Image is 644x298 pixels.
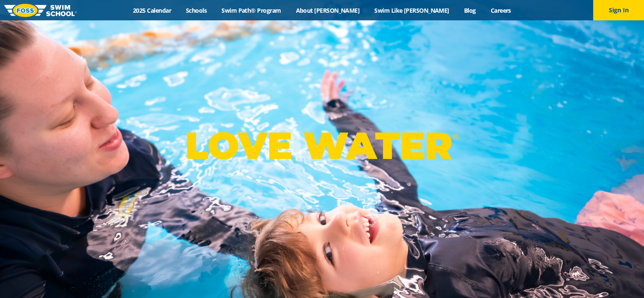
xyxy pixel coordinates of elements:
[4,4,77,17] img: FOSS Swim School Logo
[456,6,483,14] a: Blog
[452,131,459,142] sup: ®
[185,123,459,168] p: LOVE WATER
[288,6,367,14] a: About [PERSON_NAME]
[367,6,457,14] a: Swim Like [PERSON_NAME]
[126,6,179,14] a: 2025 Calendar
[179,6,214,14] a: Schools
[214,6,288,14] a: Swim Path® Program
[483,6,518,14] a: Careers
